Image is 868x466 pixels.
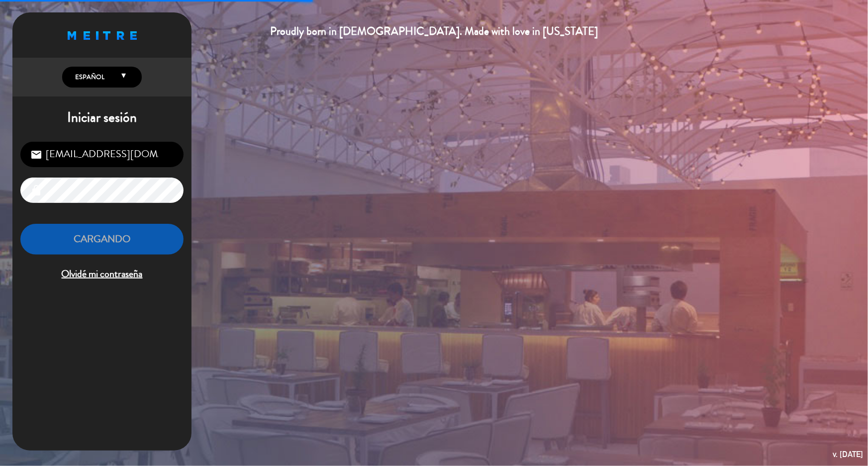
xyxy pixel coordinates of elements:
button: Cargando [20,224,184,255]
input: Correo Electrónico [20,142,184,167]
div: v. [DATE] [833,448,863,461]
h1: Iniciar sesión [12,109,192,126]
span: Español [73,72,104,82]
i: email [30,149,42,161]
i: lock [30,185,42,196]
span: Olvidé mi contraseña [20,266,184,282]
